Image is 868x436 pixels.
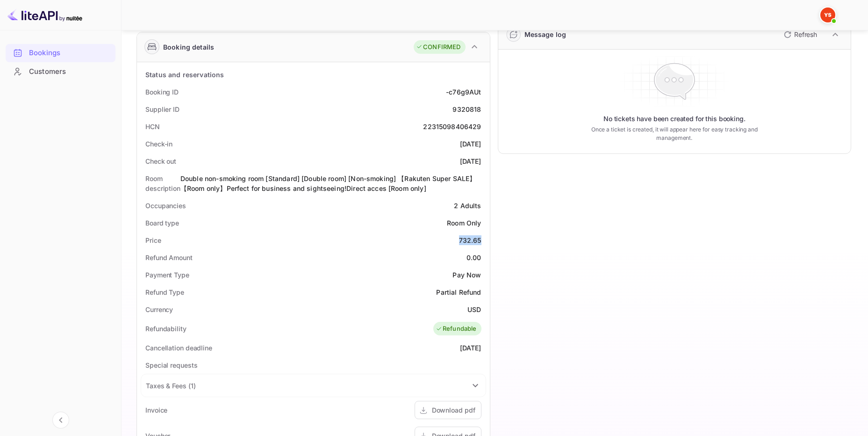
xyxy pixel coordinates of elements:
[145,201,186,211] div: Occupancies
[180,174,481,193] div: Double non-smoking room [Standard] [Double room] [Non-smoking] 【Rakuten Super SALE】【Room only】Per...
[145,305,173,314] div: Currency
[452,104,481,114] div: 9320818
[452,270,481,280] div: Pay Now
[145,270,189,280] div: Payment Type
[145,122,160,131] div: HCN
[460,139,481,149] div: [DATE]
[145,405,167,415] div: Invoice
[145,104,179,114] div: Supplier ID
[466,253,481,262] div: 0.00
[580,125,769,142] p: Once a ticket is created, it will appear here for easy tracking and management.
[794,29,817,39] p: Refresh
[454,201,481,211] div: 2 Adults
[446,87,481,97] div: -c76g9AUt
[145,235,161,245] div: Price
[145,156,176,166] div: Check out
[423,122,481,131] div: 22315098406429
[467,305,481,314] div: USD
[145,343,212,353] div: Cancellation deadline
[436,324,477,334] div: Refundable
[145,174,180,193] div: Room description
[459,235,481,245] div: 732.65
[145,87,179,97] div: Booking ID
[145,253,193,262] div: Refund Amount
[145,218,179,228] div: Board type
[460,343,481,353] div: [DATE]
[6,44,115,62] div: Bookings
[820,7,835,22] img: Yandex Support
[778,27,821,42] button: Refresh
[447,218,481,228] div: Room Only
[524,29,567,39] div: Message log
[145,360,197,370] div: Special requests
[145,324,187,334] div: Refundability
[163,42,214,52] div: Booking details
[145,70,224,80] div: Status and reservations
[6,63,115,81] div: Customers
[29,48,111,58] div: Bookings
[603,114,746,124] p: No tickets have been created for this booking.
[436,287,481,297] div: Partial Refund
[460,156,481,166] div: [DATE]
[6,44,115,61] a: Bookings
[416,43,460,52] div: CONFIRMED
[146,381,195,391] div: Taxes & Fees ( 1 )
[141,374,486,397] div: Taxes & Fees (1)
[52,412,69,429] button: Collapse navigation
[432,405,475,415] div: Download pdf
[145,139,172,149] div: Check-in
[29,66,111,77] div: Customers
[6,63,115,80] a: Customers
[145,287,184,297] div: Refund Type
[7,7,82,22] img: LiteAPI logo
